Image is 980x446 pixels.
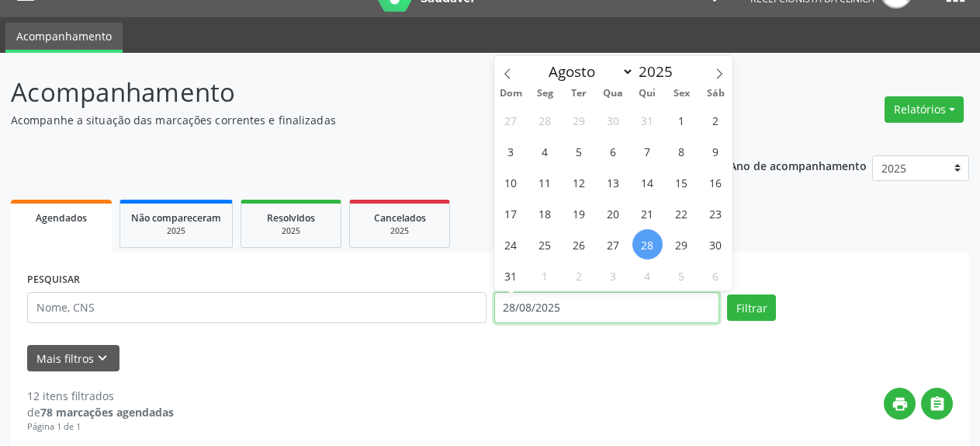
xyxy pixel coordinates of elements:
span: Agosto 6, 2025 [598,136,629,166]
span: Agosto 17, 2025 [496,198,526,228]
p: Ano de acompanhamento [729,155,867,175]
span: Setembro 5, 2025 [667,260,697,291]
span: Julho 29, 2025 [564,105,594,135]
span: Qui [630,89,664,99]
span: Agosto 28, 2025 [632,229,663,260]
span: Agosto 12, 2025 [564,167,594,197]
input: Nome, CNS [27,292,487,323]
p: Acompanhamento [11,73,682,112]
span: Setembro 4, 2025 [632,260,663,291]
span: Agosto 24, 2025 [496,229,526,260]
span: Julho 27, 2025 [496,105,526,135]
span: Agosto 19, 2025 [564,198,594,228]
span: Cancelados [374,211,426,225]
span: Agosto 18, 2025 [530,198,560,228]
span: Agosto 23, 2025 [701,198,731,228]
span: Agosto 16, 2025 [701,167,731,197]
i: print [892,395,909,413]
div: de [27,404,174,420]
label: PESQUISAR [27,268,80,292]
span: Agosto 25, 2025 [530,229,560,260]
span: Qua [596,89,630,99]
input: Selecione um intervalo [494,292,720,323]
span: Ter [562,89,596,99]
span: Agosto 1, 2025 [667,105,697,135]
span: Agosto 31, 2025 [496,260,526,291]
span: Setembro 2, 2025 [564,260,594,291]
span: Julho 28, 2025 [530,105,560,135]
span: Agosto 11, 2025 [530,167,560,197]
span: Sex [664,89,698,99]
div: 2025 [361,225,438,237]
div: Página 1 de 1 [27,420,174,434]
span: Seg [528,89,562,99]
span: Agosto 10, 2025 [496,167,526,197]
span: Agosto 13, 2025 [598,167,629,197]
button: Filtrar [727,294,776,321]
div: 2025 [252,225,330,237]
span: Agosto 4, 2025 [530,136,560,166]
span: Agosto 26, 2025 [564,229,594,260]
span: Agosto 14, 2025 [632,167,663,197]
span: Agosto 2, 2025 [701,105,731,135]
span: Setembro 6, 2025 [701,260,731,291]
span: Setembro 3, 2025 [598,260,629,291]
span: Agosto 3, 2025 [496,136,526,166]
button: Mais filtroskeyboard_arrow_down [27,345,119,372]
span: Agosto 21, 2025 [632,198,663,228]
span: Agendados [36,211,87,225]
i:  [929,395,946,413]
span: Agosto 30, 2025 [701,229,731,260]
span: Julho 31, 2025 [632,105,663,135]
span: Agosto 7, 2025 [632,136,663,166]
button: Relatórios [885,96,964,123]
input: Year [634,61,685,82]
span: Agosto 5, 2025 [564,136,594,166]
span: Não compareceram [131,211,221,225]
span: Sáb [698,89,732,99]
div: 12 itens filtrados [27,388,174,404]
span: Dom [494,89,528,99]
button:  [921,388,953,420]
span: Julho 30, 2025 [598,105,629,135]
div: 2025 [131,225,221,237]
span: Resolvidos [267,211,315,225]
span: Agosto 20, 2025 [598,198,629,228]
span: Agosto 22, 2025 [667,198,697,228]
span: Agosto 9, 2025 [701,136,731,166]
span: Agosto 29, 2025 [667,229,697,260]
span: Setembro 1, 2025 [530,260,560,291]
button: print [884,388,916,420]
i: keyboard_arrow_down [94,350,111,367]
select: Month [542,61,635,82]
span: Agosto 27, 2025 [598,229,629,260]
strong: 78 marcações agendadas [40,405,174,420]
span: Agosto 8, 2025 [667,136,697,166]
p: Acompanhe a situação das marcações correntes e finalizadas [11,112,682,128]
a: Acompanhamento [5,23,123,53]
span: Agosto 15, 2025 [667,167,697,197]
